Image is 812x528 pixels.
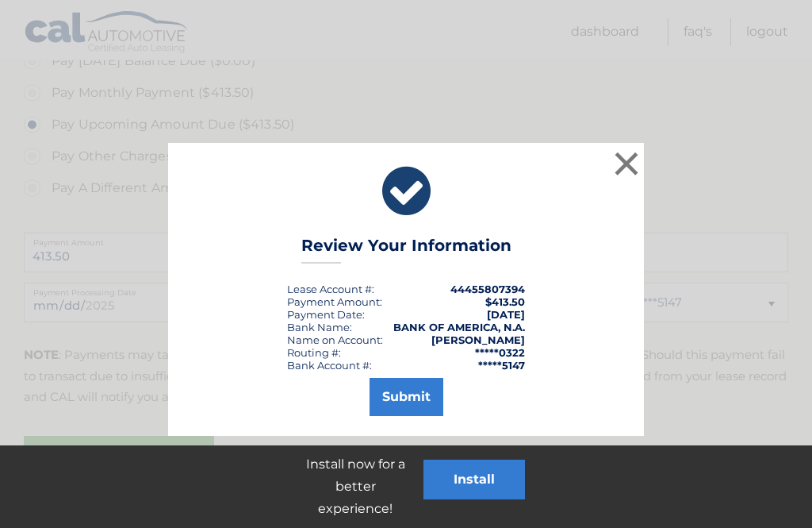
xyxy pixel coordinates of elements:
div: Lease Account #: [287,283,374,295]
button: Install [423,460,525,499]
button: Submit [370,378,443,416]
div: Bank Name: [287,321,352,333]
div: Payment Amount: [287,295,382,308]
div: Name on Account: [287,333,383,346]
div: : [287,308,365,321]
strong: BANK OF AMERICA, N.A. [393,321,525,333]
strong: 44455807394 [450,283,525,295]
p: Install now for a better experience! [287,453,423,520]
span: [DATE] [487,308,525,321]
span: Payment Date [287,308,362,321]
strong: [PERSON_NAME] [431,333,525,346]
span: $413.50 [485,295,525,308]
button: × [611,148,642,179]
h3: Review Your Information [301,236,511,264]
div: Bank Account #: [287,359,372,372]
div: Routing #: [287,346,341,359]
